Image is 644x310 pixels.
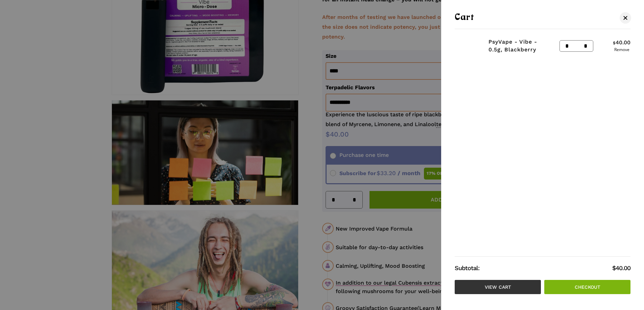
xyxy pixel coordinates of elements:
[544,280,630,294] a: Checkout
[613,39,630,46] bdi: 40.00
[612,264,616,271] span: $
[613,41,616,45] span: $
[455,14,474,22] span: Cart
[455,280,541,294] a: View cart
[571,41,582,51] input: Product quantity
[613,48,630,52] a: Remove PsyVape - Vibe - 0.5g, Blackberry from cart
[612,264,630,271] bdi: 40.00
[455,33,480,58] img: Psy Guys mushroom vape package and device
[455,263,612,273] strong: Subtotal:
[488,39,537,52] a: PsyVape - Vibe - 0.5g, Blackberry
